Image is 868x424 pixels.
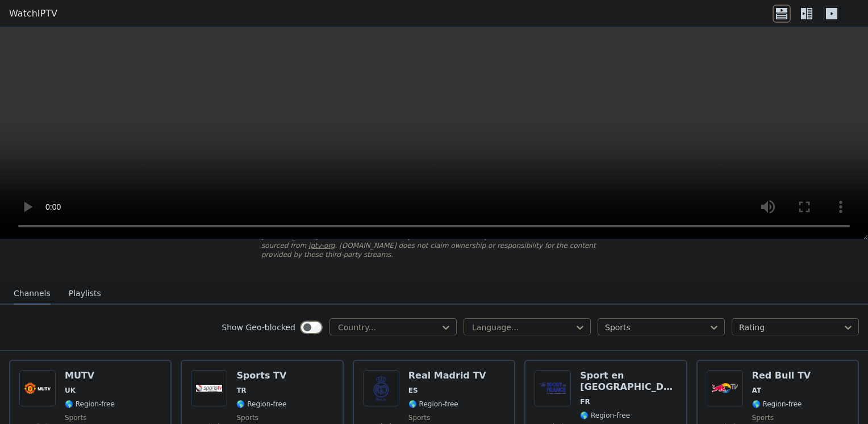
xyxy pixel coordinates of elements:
span: 🌎 Region-free [408,400,458,409]
img: Real Madrid TV [363,370,399,406]
h6: Sport en [GEOGRAPHIC_DATA] [580,370,677,393]
span: sports [408,413,430,422]
span: TR [236,386,246,395]
button: Channels [14,283,51,305]
h6: Red Bull TV [752,370,811,381]
span: sports [752,413,774,422]
img: MUTV [19,370,56,406]
h6: Sports TV [236,370,286,381]
span: 🌎 Region-free [65,400,115,409]
img: Sports TV [191,370,227,406]
span: 🌎 Region-free [752,400,802,409]
p: [DOMAIN_NAME] does not host or serve any video content directly. All streams available here are s... [261,232,607,259]
h6: MUTV [65,370,115,381]
span: sports [65,413,86,422]
img: Red Bull TV [707,370,743,406]
a: iptv-org [308,242,335,250]
span: ES [408,386,418,395]
span: 🌎 Region-free [580,411,630,420]
span: 🌎 Region-free [236,400,286,409]
span: AT [752,386,762,395]
span: FR [580,397,590,406]
label: Show Geo-blocked [222,322,295,333]
span: sports [236,413,258,422]
button: Playlists [69,283,101,305]
h6: Real Madrid TV [408,370,486,381]
a: WatchIPTV [9,7,57,20]
span: UK [65,386,76,395]
img: Sport en France [535,370,571,406]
